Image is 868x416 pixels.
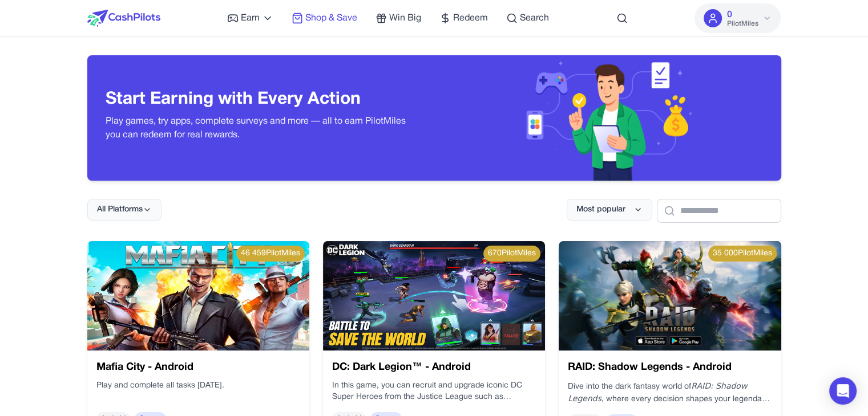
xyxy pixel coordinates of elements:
div: 670 PilotMiles [483,246,540,262]
a: Win Big [376,11,421,25]
h3: RAID: Shadow Legends - Android [568,360,772,376]
span: Shop & Save [305,11,357,25]
p: In this game, you can recruit and upgrade iconic DC Super Heroes from the Justice League such as ... [332,380,536,403]
span: 0 [726,8,732,22]
a: Earn [227,11,273,25]
img: 414aa5d1-4f6b-495c-9236-e0eac1aeedf4.jpg [323,241,545,350]
h3: Mafia City - Android [96,360,300,376]
h3: DC: Dark Legion™ - Android [332,360,536,376]
button: Most popular [567,199,652,221]
span: PilotMiles [726,19,758,28]
button: All Platforms [87,199,162,221]
div: 46 459 PilotMiles [236,246,305,262]
a: Shop & Save [292,11,357,25]
span: All Platforms [97,204,143,215]
img: CashPilots Logo [87,10,160,27]
img: Header decoration [520,55,696,181]
h3: Start Earning with Every Action [106,89,416,110]
div: Play and complete all tasks [DATE]. [96,380,300,403]
span: Redeem [453,11,488,25]
a: Redeem [439,11,488,25]
div: Open Intercom Messenger [829,377,857,405]
p: Dive into the dark fantasy world of , where every decision shapes your legendary journey. [568,380,772,405]
button: 0PilotMiles [695,3,781,33]
span: Earn [241,11,260,25]
div: 35 000 PilotMiles [708,246,777,262]
p: Play games, try apps, complete surveys and more — all to earn PilotMiles you can redeem for real ... [106,115,416,142]
img: 458eefe5-aead-4420-8b58-6e94704f1244.jpg [87,241,309,350]
a: Search [506,11,549,25]
span: Search [520,11,549,25]
img: nRLw6yM7nDBu.webp [559,241,781,350]
span: Most popular [576,204,625,215]
span: Win Big [389,11,421,25]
